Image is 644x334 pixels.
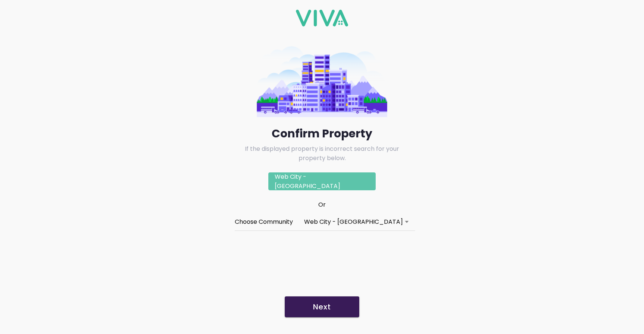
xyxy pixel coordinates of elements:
p: Web City - [GEOGRAPHIC_DATA] [268,172,376,190]
ion-text: Or [318,200,326,209]
h1: Confirm Property [233,127,411,140]
ion-text: If the displayed property is incorrect search for your property below. [245,144,399,162]
ion-button: Next [285,296,359,317]
a: Next [285,308,359,317]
